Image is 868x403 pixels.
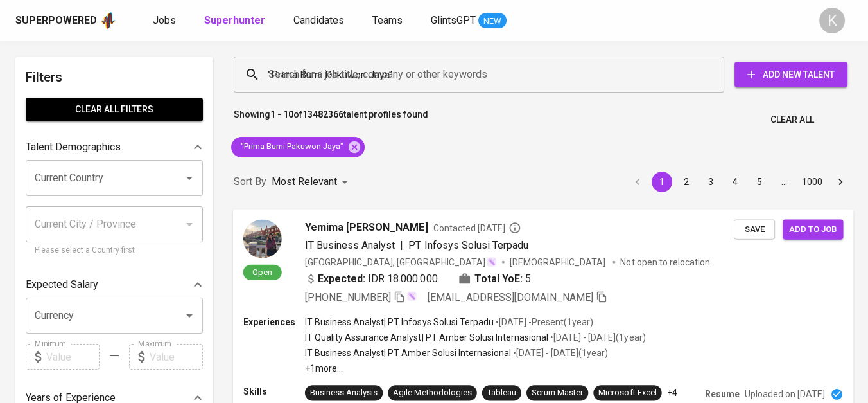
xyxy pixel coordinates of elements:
p: Not open to relocation [620,255,709,268]
button: Open [180,169,198,187]
div: Agile Methodologies [393,387,471,399]
nav: pagination navigation [625,172,853,192]
a: Jobs [153,13,178,29]
span: [PHONE_NUMBER] [305,291,391,303]
button: Add to job [783,219,843,239]
img: magic_wand.svg [487,256,497,267]
img: magic_wand.svg [406,291,417,301]
div: [GEOGRAPHIC_DATA], [GEOGRAPHIC_DATA] [305,255,497,268]
div: Tableau [487,387,516,399]
p: • [DATE] - [DATE] ( 1 year ) [511,346,608,359]
span: GlintsGPT [431,14,476,26]
img: app logo [100,11,117,30]
span: Clear All [770,112,814,128]
div: K [819,8,845,33]
input: Value [46,344,100,370]
p: • [DATE] - [DATE] ( 1 year ) [548,331,645,344]
span: Jobs [153,14,176,26]
span: Teams [372,14,403,26]
div: Microsoft Excel [598,387,656,399]
div: Scrum Master [532,387,583,399]
span: Save [740,222,768,237]
a: Superpoweredapp logo [15,11,117,30]
button: Clear All [765,108,819,132]
p: Talent Demographics [26,139,121,155]
a: Superhunter [204,13,268,29]
p: Please select a Country first [35,244,194,257]
p: +4 [667,386,677,399]
b: Expected: [318,271,365,286]
a: Candidates [293,13,347,29]
b: 1 - 10 [270,109,293,120]
p: Uploaded on [DATE] [745,388,825,400]
b: Superhunter [204,14,265,26]
button: Go to page 3 [700,172,721,192]
button: Open [180,307,198,325]
p: • [DATE] - Present ( 1 year ) [494,315,593,328]
a: Teams [372,13,405,29]
span: Add New Talent [745,67,837,83]
span: Open [247,266,277,277]
p: IT Quality Assurance Analyst | PT Amber Solusi Internasional [305,331,548,344]
input: Value [150,344,203,370]
button: Go to page 5 [749,172,770,192]
p: IT Business Analyst | PT Infosys Solusi Terpadu [305,315,494,328]
span: Clear All filters [36,102,193,118]
b: 13482366 [302,109,343,120]
span: [DEMOGRAPHIC_DATA] [510,255,607,268]
span: Add to job [789,222,837,237]
button: Save [734,219,775,239]
div: IDR 18.000.000 [305,271,438,286]
b: Total YoE: [474,271,523,286]
button: Go to page 2 [676,172,697,192]
div: "Prima Bumi Pakuwon Jaya" [231,137,365,157]
span: Candidates [293,14,344,26]
span: Yemima [PERSON_NAME] [305,219,428,235]
p: Sort By [234,174,266,190]
button: Go to next page [830,172,851,192]
span: Contacted [DATE] [433,221,521,234]
span: | [400,237,403,253]
span: NEW [478,15,507,28]
div: Talent Demographics [26,134,203,160]
span: 5 [525,271,531,286]
button: page 1 [652,172,672,192]
button: Go to page 1000 [798,172,826,192]
a: GlintsGPT NEW [431,13,507,29]
div: Superpowered [15,13,97,28]
span: IT Business Analyst [305,238,395,251]
p: Expected Salary [26,277,98,292]
img: 4d153df3dfd3d14b458e4659131a687a.jpg [243,219,282,258]
p: Skills [243,385,305,398]
div: … [774,175,794,188]
h6: Filters [26,67,203,87]
div: Expected Salary [26,272,203,298]
button: Clear All filters [26,98,203,121]
p: IT Business Analyst | PT Amber Solusi Internasional [305,346,511,359]
p: Resume [705,388,740,400]
p: Experiences [243,315,305,328]
button: Add New Talent [734,62,847,87]
div: Most Relevant [272,170,352,194]
button: Go to page 4 [725,172,745,192]
p: Most Relevant [272,174,337,190]
p: Showing of talent profiles found [234,108,428,132]
span: "Prima Bumi Pakuwon Jaya" [231,141,351,153]
p: +1 more ... [305,362,646,375]
svg: By Batam recruiter [508,221,521,234]
span: [EMAIL_ADDRESS][DOMAIN_NAME] [427,291,593,303]
span: PT Infosys Solusi Terpadu [408,238,528,251]
div: Business Analysis [310,387,378,399]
